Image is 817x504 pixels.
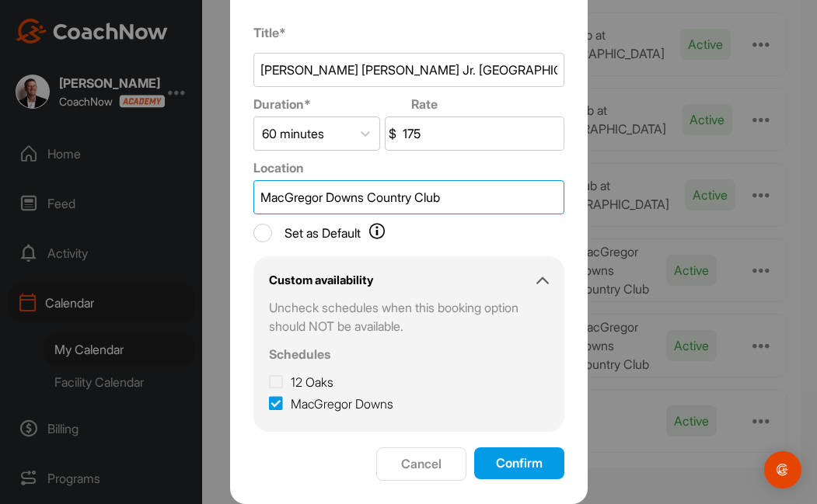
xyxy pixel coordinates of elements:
div: 60 minutes [262,124,324,143]
p: Schedules [269,345,549,363]
label: Location [253,158,564,177]
button: Confirm [474,447,564,479]
label: Set as Default [285,224,361,242]
button: Cancel [376,447,466,481]
input: 0 [400,117,564,150]
h2: Custom availability [269,272,373,290]
label: MacGregor Downs [269,395,393,413]
label: Title * [253,23,564,42]
label: Rate [411,95,558,113]
label: 12 Oaks [269,373,333,391]
div: Open Intercom Messenger [764,451,801,488]
label: Duration * [253,95,400,113]
span: $ [386,121,400,146]
p: Uncheck schedules when this booking option should NOT be available. [269,298,549,335]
